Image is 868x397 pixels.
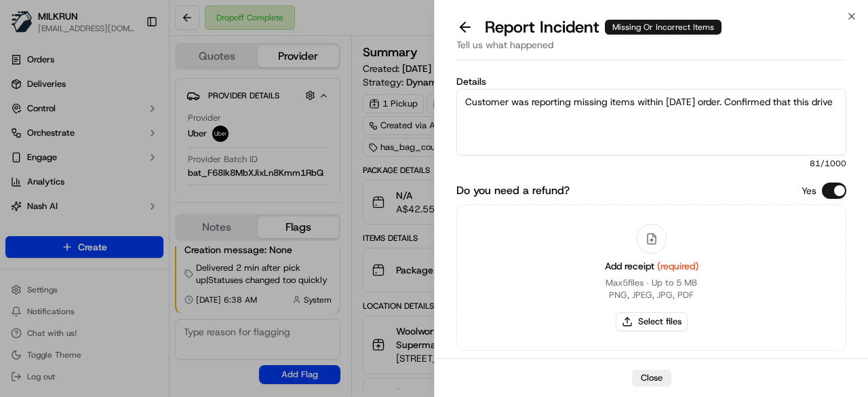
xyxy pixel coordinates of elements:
p: Yes [802,184,816,197]
span: Add receipt [605,260,698,272]
p: PNG, JPEG, JPG, PDF [609,289,694,301]
label: Details [456,77,846,86]
textarea: Customer was reporting missing items within [DATE] order. Confirmed that this dr [456,89,846,155]
button: Close [632,370,671,386]
span: (required) [657,260,698,272]
span: 81 /1000 [456,158,846,169]
div: Tell us what happened [456,38,846,60]
p: Report Incident [485,16,722,38]
button: Select files [616,312,688,331]
label: Do you need a refund? [456,183,570,199]
p: Max 5 files ∙ Up to 5 MB [606,277,697,289]
div: Missing Or Incorrect Items [605,20,722,35]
